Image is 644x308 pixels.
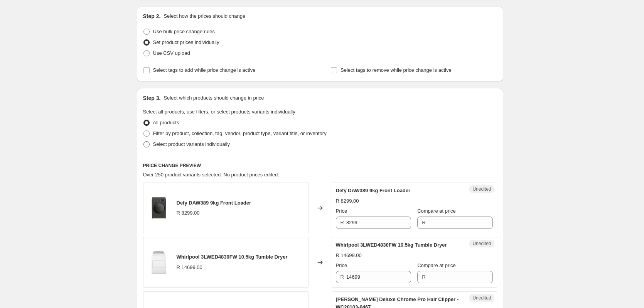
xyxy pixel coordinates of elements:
span: Price [336,208,347,214]
span: Whirlpool 3LWED4830FW 10.5kg Tumble Dryer [336,242,447,248]
span: Filter by product, collection, tag, vendor, product type, variant title, or inventory [153,130,327,136]
div: R 14699.00 [177,264,202,271]
span: Price [336,262,347,268]
span: Select all products, use filters, or select products variants individually [143,109,295,115]
img: whirlpool-3lwed4830fw-105kg-tumble-drer-738699_80x.jpg [147,251,170,274]
span: Compare at price [417,262,456,268]
h6: PRICE CHANGE PREVIEW [143,162,497,169]
h2: Step 2. [143,12,161,20]
span: R [341,220,344,225]
div: R 8299.00 [177,209,200,217]
span: R [422,274,425,280]
span: Use CSV upload [153,50,190,56]
span: Set product prices individually [153,39,219,45]
span: Select product variants individually [153,141,230,147]
span: Select tags to add while price change is active [153,67,256,73]
span: All products [153,120,179,125]
span: Over 250 product variants selected. No product prices edited: [143,172,279,178]
span: Unedited [472,240,491,247]
h2: Step 3. [143,94,161,102]
span: Whirlpool 3LWED4830FW 10.5kg Tumble Dryer [177,254,288,260]
span: R [341,274,344,280]
span: Unedited [472,186,491,192]
span: Use bulk price change rules [153,29,215,34]
span: Select tags to remove while price change is active [341,67,452,73]
div: R 8299.00 [336,197,359,205]
span: Compare at price [417,208,456,214]
p: Select which products should change in price [164,94,264,102]
span: R [422,220,425,225]
span: Defy DAW389 9kg Front Loader [336,188,411,193]
span: Unedited [472,295,491,301]
p: Select how the prices should change [164,12,245,20]
img: defy-daw389-9kg-front-loader-364526_80x.jpg [147,196,170,220]
div: R 14699.00 [336,252,362,259]
span: Defy DAW389 9kg Front Loader [177,200,251,206]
